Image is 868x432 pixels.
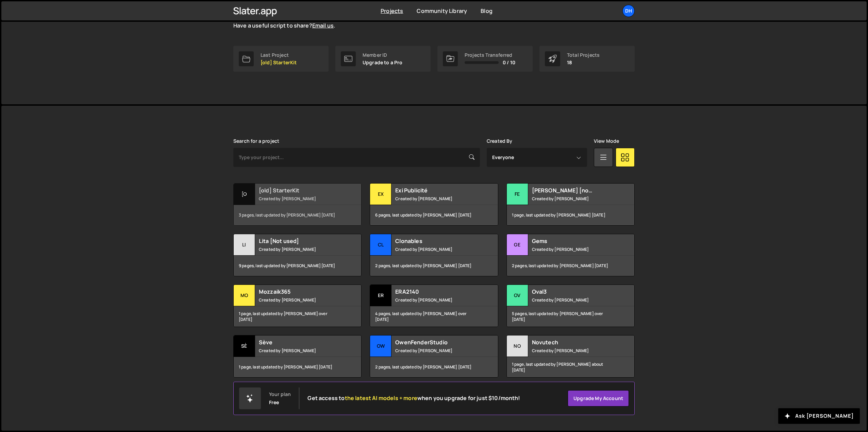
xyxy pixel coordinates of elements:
[567,60,600,65] p: 18
[234,205,361,225] div: 3 pages, last updated by [PERSON_NAME] [DATE]
[532,246,614,252] small: Created by [PERSON_NAME]
[261,52,297,58] div: Last Project
[234,234,255,256] div: Li
[234,335,255,357] div: Sè
[395,196,477,202] small: Created by [PERSON_NAME]
[532,297,614,303] small: Created by [PERSON_NAME]
[567,52,600,58] div: Total Projects
[370,234,498,276] a: Cl Clonables Created by [PERSON_NAME] 2 pages, last updated by [PERSON_NAME] [DATE]
[506,284,635,327] a: Ov Oval3 Created by [PERSON_NAME] 5 pages, last updated by [PERSON_NAME] over [DATE]
[259,237,341,245] h2: Lita [Not used]
[622,5,635,17] a: DH
[259,187,341,194] h2: [old] StarterKit
[778,408,860,424] button: Ask [PERSON_NAME]
[395,348,477,353] small: Created by [PERSON_NAME]
[370,306,498,327] div: 4 pages, last updated by [PERSON_NAME] over [DATE]
[233,234,362,276] a: Li Lita [Not used] Created by [PERSON_NAME] 9 pages, last updated by [PERSON_NAME] [DATE]
[234,306,361,327] div: 1 page, last updated by [PERSON_NAME] over [DATE]
[532,288,614,295] h2: Oval3
[370,285,391,306] div: ER
[312,22,334,29] a: Email us
[233,46,329,72] a: Last Project [old] StarterKit
[395,246,477,252] small: Created by [PERSON_NAME]
[370,335,391,357] div: Ow
[465,52,515,58] div: Projects Transferred
[363,60,403,65] p: Upgrade to a Pro
[259,196,341,202] small: Created by [PERSON_NAME]
[261,60,297,65] p: [old] StarterKit
[395,339,477,346] h2: OwenFenderStudio
[259,348,341,353] small: Created by [PERSON_NAME]
[532,348,614,353] small: Created by [PERSON_NAME]
[507,234,528,256] div: Ge
[481,7,493,15] a: Blog
[568,390,629,407] a: Upgrade my account
[233,284,362,327] a: Mo Mozzaik365 Created by [PERSON_NAME] 1 page, last updated by [PERSON_NAME] over [DATE]
[370,234,391,256] div: Cl
[507,357,634,377] div: 1 page, last updated by [PERSON_NAME] about [DATE]
[370,205,498,225] div: 6 pages, last updated by [PERSON_NAME] [DATE]
[487,138,513,144] label: Created By
[259,288,341,295] h2: Mozzaik365
[395,288,477,295] h2: ERA2140
[233,183,362,226] a: [o [old] StarterKit Created by [PERSON_NAME] 3 pages, last updated by [PERSON_NAME] [DATE]
[233,335,362,378] a: Sè Sève Created by [PERSON_NAME] 1 page, last updated by [PERSON_NAME] [DATE]
[506,183,635,226] a: FE [PERSON_NAME] [not used] Created by [PERSON_NAME] 1 page, last updated by [PERSON_NAME] [DATE]
[532,339,614,346] h2: Novutech
[345,394,417,402] span: the latest AI models + more
[532,187,614,194] h2: [PERSON_NAME] [not used]
[233,148,480,167] input: Type your project...
[370,357,498,377] div: 2 pages, last updated by [PERSON_NAME] [DATE]
[506,335,635,378] a: No Novutech Created by [PERSON_NAME] 1 page, last updated by [PERSON_NAME] about [DATE]
[395,237,477,245] h2: Clonables
[506,234,635,276] a: Ge Gems Created by [PERSON_NAME] 2 pages, last updated by [PERSON_NAME] [DATE]
[532,196,614,202] small: Created by [PERSON_NAME]
[259,246,341,252] small: Created by [PERSON_NAME]
[259,297,341,303] small: Created by [PERSON_NAME]
[234,184,255,205] div: [o
[370,335,498,378] a: Ow OwenFenderStudio Created by [PERSON_NAME] 2 pages, last updated by [PERSON_NAME] [DATE]
[507,335,528,357] div: No
[370,184,391,205] div: Ex
[507,256,634,276] div: 2 pages, last updated by [PERSON_NAME] [DATE]
[395,187,477,194] h2: Exi Publicité
[417,7,467,15] a: Community Library
[234,256,361,276] div: 9 pages, last updated by [PERSON_NAME] [DATE]
[507,205,634,225] div: 1 page, last updated by [PERSON_NAME] [DATE]
[381,7,403,15] a: Projects
[507,285,528,306] div: Ov
[532,237,614,245] h2: Gems
[507,306,634,327] div: 5 pages, last updated by [PERSON_NAME] over [DATE]
[259,339,341,346] h2: Sève
[269,400,279,405] div: Free
[395,297,477,303] small: Created by [PERSON_NAME]
[269,392,291,397] div: Your plan
[503,60,515,65] span: 0 / 10
[233,138,279,144] label: Search for a project
[370,256,498,276] div: 2 pages, last updated by [PERSON_NAME] [DATE]
[307,395,520,401] h2: Get access to when you upgrade for just $10/month!
[594,138,619,144] label: View Mode
[234,285,255,306] div: Mo
[234,357,361,377] div: 1 page, last updated by [PERSON_NAME] [DATE]
[370,284,498,327] a: ER ERA2140 Created by [PERSON_NAME] 4 pages, last updated by [PERSON_NAME] over [DATE]
[370,183,498,226] a: Ex Exi Publicité Created by [PERSON_NAME] 6 pages, last updated by [PERSON_NAME] [DATE]
[507,184,528,205] div: FE
[363,52,403,58] div: Member ID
